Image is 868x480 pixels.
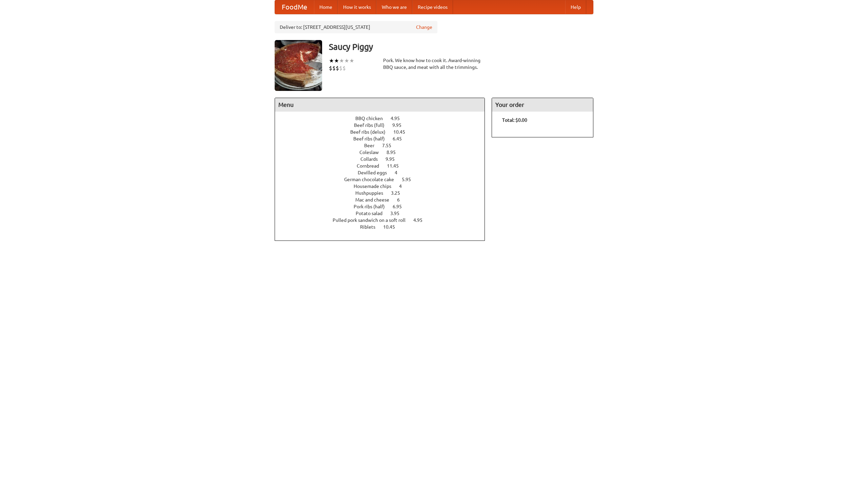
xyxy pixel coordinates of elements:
span: Beef ribs (half) [353,136,392,141]
div: Pork. We know how to cook it. Award-winning BBQ sauce, and meat with all the trimmings. [383,57,485,71]
li: $ [329,64,332,72]
span: 4 [399,184,409,189]
span: 10.45 [393,129,412,135]
a: Change [416,24,432,31]
span: 4 [395,170,404,175]
span: German chocolate cake [344,177,401,182]
span: Beef ribs (delux) [350,129,392,135]
a: Coleslaw 8.95 [359,150,408,155]
a: Pulled pork sandwich on a soft roll 4.95 [333,217,435,223]
li: $ [342,64,346,72]
span: Devilled eggs [358,170,394,175]
span: 3.95 [390,211,406,216]
img: angular.jpg [275,40,322,91]
a: Beef ribs (half) 6.45 [353,136,414,141]
span: 6 [397,197,407,203]
span: Pork ribs (half) [354,204,392,209]
span: Collards [360,156,384,162]
a: How it works [338,0,376,14]
a: German chocolate cake 5.95 [344,177,423,182]
a: Potato salad 3.95 [356,211,412,216]
span: 7.55 [382,143,398,148]
div: Deliver to: [STREET_ADDRESS][US_STATE] [275,21,437,33]
span: Hushpuppies [355,190,390,196]
li: $ [339,64,342,72]
li: ★ [329,57,334,64]
span: Beer [364,143,381,148]
li: ★ [334,57,339,64]
a: Pork ribs (half) 6.95 [354,204,414,209]
span: Mac and cheese [355,197,396,203]
a: Hushpuppies 3.25 [355,190,413,196]
span: 8.95 [387,150,402,155]
span: 3.25 [391,190,407,196]
span: 6.45 [393,136,409,141]
span: 4.95 [391,116,407,121]
span: 9.95 [392,122,408,128]
a: Beer 7.55 [364,143,404,148]
span: 6.95 [393,204,409,209]
span: Potato salad [356,211,389,216]
span: Housemade chips [354,184,398,189]
a: Help [565,0,586,14]
span: 10.45 [383,224,402,230]
h4: Your order [492,98,593,112]
span: 5.95 [402,177,418,182]
a: Home [314,0,338,14]
span: Cornbread [357,163,386,169]
a: Riblets 10.45 [360,224,408,230]
a: Beef ribs (full) 9.95 [354,122,414,128]
h4: Menu [275,98,485,112]
h3: Saucy Piggy [329,40,593,54]
a: Recipe videos [412,0,453,14]
span: Riblets [360,224,382,230]
li: ★ [339,57,344,64]
span: Beef ribs (full) [354,122,391,128]
a: Cornbread 11.45 [357,163,411,169]
a: BBQ chicken 4.95 [355,116,412,121]
a: Mac and cheese 6 [355,197,412,203]
li: $ [332,64,336,72]
a: Who we are [376,0,412,14]
b: Total: $0.00 [502,117,527,123]
span: 4.95 [413,217,429,223]
span: Coleslaw [359,150,386,155]
a: FoodMe [275,0,314,14]
a: Housemade chips 4 [354,184,414,189]
span: Pulled pork sandwich on a soft roll [333,217,412,223]
li: ★ [344,57,349,64]
span: 9.95 [386,156,401,162]
a: Beef ribs (delux) 10.45 [350,129,418,135]
a: Devilled eggs 4 [358,170,410,175]
a: Collards 9.95 [360,156,407,162]
span: BBQ chicken [355,116,390,121]
li: $ [336,64,339,72]
li: ★ [349,57,354,64]
span: 11.45 [387,163,406,169]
